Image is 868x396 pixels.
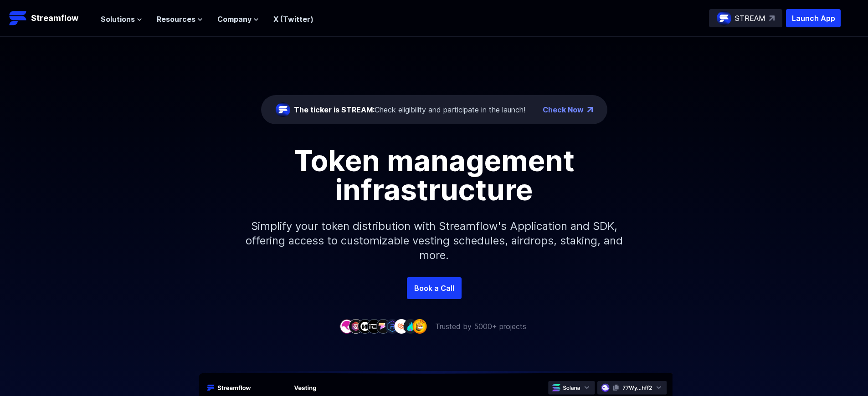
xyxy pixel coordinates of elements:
[101,14,142,25] button: Solutions
[217,14,259,25] button: Company
[101,14,135,25] span: Solutions
[407,277,462,299] a: Book a Call
[543,104,584,115] a: Check Now
[217,14,252,25] span: Company
[403,319,418,333] img: company-8
[709,9,782,27] a: STREAM
[435,321,526,332] p: Trusted by 5000+ projects
[157,14,203,25] button: Resources
[358,319,372,333] img: company-3
[339,319,354,333] img: company-1
[367,319,381,333] img: company-4
[385,319,400,333] img: company-6
[349,319,363,333] img: company-2
[717,11,731,25] img: streamflow-logo-circle.png
[9,9,27,27] img: Streamflow Logo
[294,105,375,114] span: The ticker is STREAM:
[276,102,290,117] img: streamflow-logo-circle.png
[31,12,78,25] p: Streamflow
[412,319,427,333] img: company-9
[9,9,92,27] a: Streamflow
[273,15,313,24] a: X (Twitter)
[157,14,195,25] span: Resources
[786,9,841,27] button: Launch App
[238,204,630,277] p: Simplify your token distribution with Streamflow's Application and SDK, offering access to custom...
[587,107,593,112] img: top-right-arrow.png
[394,319,409,333] img: company-7
[294,104,525,115] div: Check eligibility and participate in the launch!
[376,319,390,333] img: company-5
[769,15,775,21] img: top-right-arrow.svg
[229,146,639,204] h1: Token management infrastructure
[735,13,765,24] p: STREAM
